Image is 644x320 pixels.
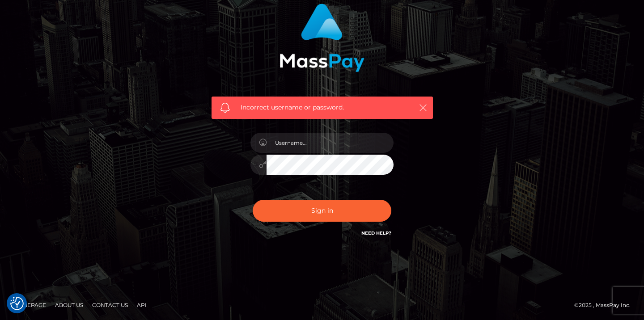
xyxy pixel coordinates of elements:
[133,298,150,312] a: API
[51,298,87,312] a: About Us
[241,103,404,112] span: Incorrect username or password.
[280,4,364,72] img: MassPay Login
[89,298,131,312] a: Contact Us
[267,133,394,153] input: Username...
[10,298,50,312] a: Homepage
[10,297,24,310] button: Consent Preferences
[10,297,24,310] img: Revisit consent button
[574,300,637,310] div: © 2025 , MassPay Inc.
[253,200,391,222] button: Sign in
[361,230,391,236] a: Need Help?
